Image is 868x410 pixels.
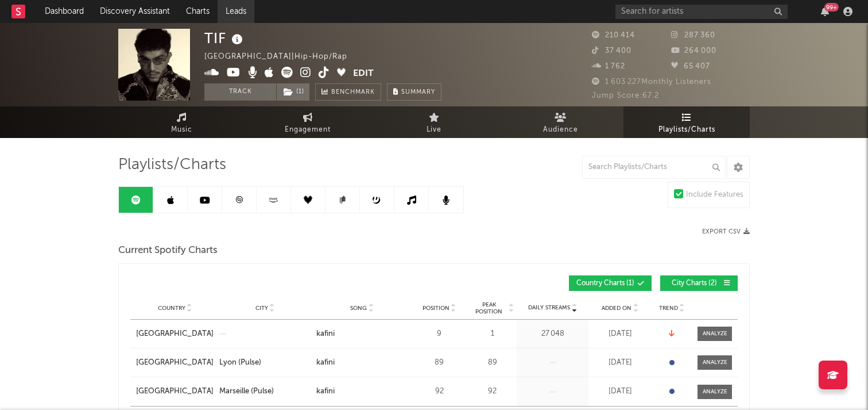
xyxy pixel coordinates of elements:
[331,86,375,99] span: Benchmark
[316,328,408,340] a: kafini
[520,328,586,340] div: 27 048
[671,47,716,55] span: 264 000
[569,275,652,291] button: Country Charts(1)
[204,83,276,101] button: Track
[658,123,715,137] span: Playlists/Charts
[277,83,309,101] button: (1)
[576,280,634,287] span: Country Charts ( 1 )
[659,305,678,312] span: Trend
[592,92,659,99] span: Jump Score: 67.2
[136,386,214,397] a: [GEOGRAPHIC_DATA]
[255,305,268,312] span: City
[582,156,726,179] input: Search Playlists/Charts
[471,301,507,315] span: Peak Position
[591,386,649,397] div: [DATE]
[204,29,246,48] div: TIF
[591,357,649,369] div: [DATE]
[592,47,631,55] span: 37 400
[592,32,635,39] span: 210 414
[543,123,578,137] span: Audience
[671,63,710,70] span: 65 407
[592,63,625,70] span: 1 762
[118,106,245,138] a: Music
[350,305,367,312] span: Song
[219,386,274,397] div: Marseille (Pulse)
[413,357,465,369] div: 89
[471,328,514,340] div: 1
[219,386,311,397] a: Marseille (Pulse)
[316,357,335,369] div: kafini
[276,83,310,101] span: ( 1 )
[668,280,720,287] span: City Charts ( 2 )
[315,83,381,101] a: Benchmark
[316,386,408,397] a: kafini
[471,386,514,397] div: 92
[118,158,226,172] span: Playlists/Charts
[824,3,839,12] div: 99 +
[423,305,449,312] span: Position
[623,106,750,138] a: Playlists/Charts
[821,7,829,16] button: 99+
[219,357,311,369] a: Lyon (Pulse)
[702,228,750,235] button: Export CSV
[427,123,441,137] span: Live
[245,106,371,138] a: Engagement
[219,357,261,369] div: Lyon (Pulse)
[615,5,788,19] input: Search for artists
[602,305,631,312] span: Added On
[387,83,441,101] button: Summary
[136,357,214,369] a: [GEOGRAPHIC_DATA]
[353,67,374,81] button: Edit
[118,244,218,258] span: Current Spotify Charts
[136,328,214,340] a: [GEOGRAPHIC_DATA]
[171,123,192,137] span: Music
[316,357,408,369] a: kafini
[285,123,331,137] span: Engagement
[592,78,711,86] span: 1 603 227 Monthly Listeners
[371,106,497,138] a: Live
[660,275,738,291] button: City Charts(2)
[204,50,361,64] div: [GEOGRAPHIC_DATA] | Hip-Hop/Rap
[413,386,465,397] div: 92
[671,32,715,39] span: 287 360
[528,304,570,312] span: Daily Streams
[316,386,335,397] div: kafini
[316,328,335,340] div: kafini
[497,106,623,138] a: Audience
[401,89,435,95] span: Summary
[591,328,649,340] div: [DATE]
[686,188,743,202] div: Include Features
[471,357,514,369] div: 89
[413,328,465,340] div: 9
[158,305,185,312] span: Country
